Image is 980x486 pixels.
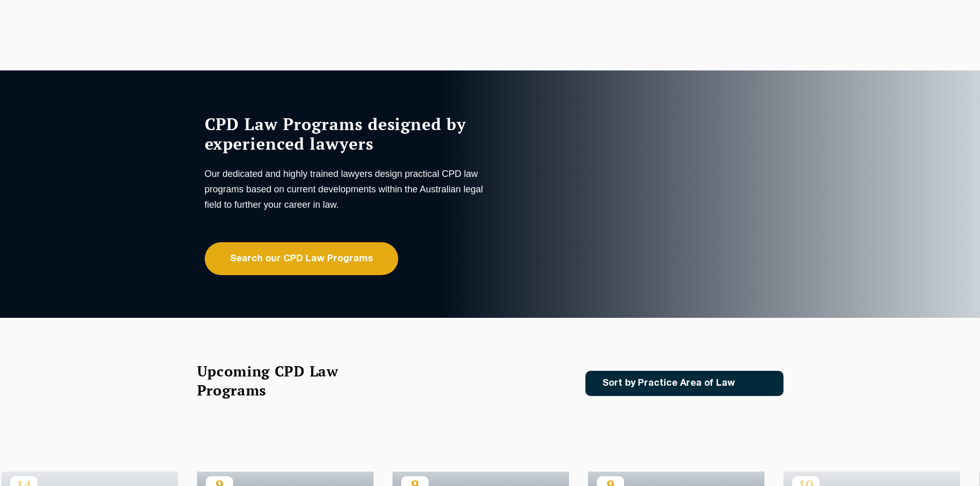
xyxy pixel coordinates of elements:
[197,362,364,400] h2: Upcoming CPD Law Programs
[585,371,783,396] a: Sort by Practice Area of Law
[205,166,488,212] p: Our dedicated and highly trained lawyers design practical CPD law programs based on current devel...
[205,114,488,153] h1: CPD Law Programs designed by experienced lawyers
[752,379,763,388] img: Icon
[205,242,398,275] a: Search our CPD Law Programs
